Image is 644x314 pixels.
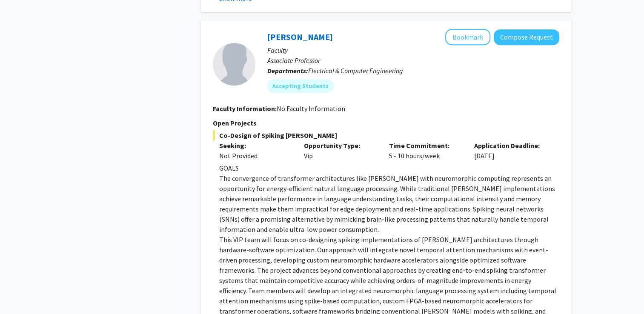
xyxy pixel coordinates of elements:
p: Opportunity Type: [304,140,376,151]
b: Faculty Information: [213,104,277,113]
a: [PERSON_NAME] [267,31,333,42]
button: Compose Request to Anup Das [494,29,559,45]
button: Add Anup Das to Bookmarks [445,29,490,45]
div: Vip [298,140,383,161]
iframe: Chat [6,276,36,308]
p: Open Projects [213,118,559,128]
p: Seeking: [219,140,292,151]
b: Departments: [267,66,308,75]
div: [DATE] [468,140,553,161]
p: The convergence of transformer architectures like [PERSON_NAME] with neuromorphic computing repre... [219,173,559,234]
span: Co-Design of Spiking [PERSON_NAME] [213,130,559,140]
div: 5 - 10 hours/week [383,140,468,161]
p: Application Deadline: [474,140,547,151]
div: Not Provided [219,151,292,161]
span: Electrical & Computer Engineering [308,66,403,75]
p: Faculty [267,45,559,55]
p: Time Commitment: [389,140,461,151]
p: Associate Professor [267,55,559,66]
span: No Faculty Information [277,104,345,113]
mat-chip: Accepting Students [267,79,334,93]
p: GOALS [219,163,559,173]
